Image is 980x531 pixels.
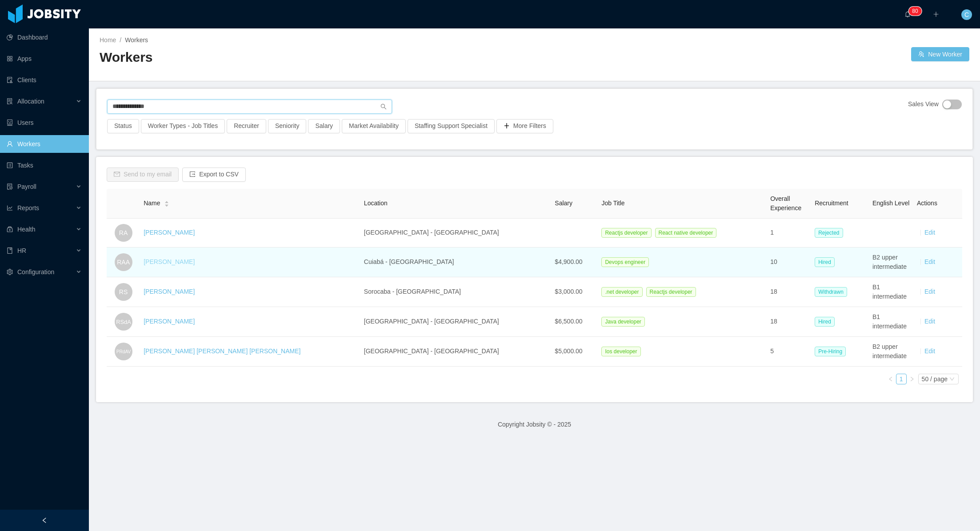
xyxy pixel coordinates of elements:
[655,228,717,238] span: React native developer
[7,135,82,153] a: icon: userWorkers
[924,318,935,325] a: Edit
[7,269,13,275] i: icon: setting
[815,318,838,325] a: Hired
[89,409,980,440] footer: Copyright Jobsity © - 2025
[144,199,160,208] span: Name
[144,229,195,236] a: [PERSON_NAME]
[815,317,835,327] span: Hired
[17,183,36,190] span: Payroll
[119,283,128,301] span: RS
[872,200,909,207] span: English Level
[7,156,82,174] a: icon: profileTasks
[815,229,846,236] a: Rejected
[360,248,552,277] td: Cuiabá - [GEOGRAPHIC_DATA]
[555,200,572,207] span: Salary
[924,288,935,295] a: Edit
[907,374,917,384] li: Next Page
[227,119,266,133] button: Recruiter
[164,203,169,206] i: icon: caret-down
[815,347,846,356] span: Pre-Hiring
[601,228,651,238] span: Reactjs developer
[164,200,169,206] div: Sort
[767,277,811,307] td: 18
[869,277,913,307] td: B1 intermediate
[924,347,935,355] a: Edit
[144,318,195,325] a: [PERSON_NAME]
[555,288,582,295] span: $3,000.00
[869,337,913,367] td: B2 upper intermediate
[646,287,696,297] span: Reactjs developer
[770,195,801,212] span: Overall Experience
[144,347,300,355] a: [PERSON_NAME] [PERSON_NAME] [PERSON_NAME]
[767,248,811,277] td: 10
[601,317,644,327] span: Java developer
[601,347,640,356] span: Ios developer
[888,376,893,382] i: icon: left
[933,11,939,17] i: icon: plus
[869,248,913,277] td: B2 upper intermediate
[917,200,937,207] span: Actions
[896,374,906,384] a: 1
[360,307,552,337] td: [GEOGRAPHIC_DATA] - [GEOGRAPHIC_DATA]
[7,226,13,232] i: icon: medicine-box
[116,313,131,330] span: RSdA
[120,36,121,44] span: /
[908,7,921,16] sup: 80
[7,184,13,190] i: icon: file-protect
[815,257,835,267] span: Hired
[815,258,838,265] a: Hired
[17,226,35,233] span: Health
[601,287,642,297] span: .net developer
[885,374,896,384] li: Previous Page
[119,224,128,242] span: RA
[7,28,82,46] a: icon: pie-chartDashboard
[117,253,130,271] span: RAA
[164,200,169,203] i: icon: caret-up
[767,307,811,337] td: 18
[7,71,82,89] a: icon: auditClients
[909,376,915,382] i: icon: right
[815,347,849,355] a: Pre-Hiring
[360,337,552,367] td: [GEOGRAPHIC_DATA] - [GEOGRAPHIC_DATA]
[364,200,388,207] span: Location
[496,119,553,133] button: icon: plusMore Filters
[7,50,82,68] a: icon: appstoreApps
[555,258,582,265] span: $4,900.00
[908,100,939,109] span: Sales View
[896,374,907,384] li: 1
[911,47,969,61] button: icon: usergroup-addNew Worker
[17,98,44,105] span: Allocation
[601,200,624,207] span: Job Title
[767,219,811,248] td: 1
[924,258,935,265] a: Edit
[767,337,811,367] td: 5
[17,268,54,275] span: Configuration
[116,345,131,358] span: PRdAV
[949,376,955,383] i: icon: down
[922,374,948,384] div: 50 / page
[7,114,82,132] a: icon: robotUsers
[915,7,918,16] p: 0
[17,247,26,254] span: HR
[601,257,649,267] span: Devops engineer
[869,307,913,337] td: B1 intermediate
[144,288,195,295] a: [PERSON_NAME]
[7,98,13,104] i: icon: solution
[125,36,148,44] span: Workers
[380,104,387,110] i: icon: search
[912,7,915,16] p: 8
[964,9,969,20] span: C
[17,204,39,212] span: Reports
[100,48,535,67] h2: Workers
[100,36,116,44] a: Home
[555,347,582,355] span: $5,000.00
[182,168,246,182] button: icon: exportExport to CSV
[815,228,843,238] span: Rejected
[360,219,552,248] td: [GEOGRAPHIC_DATA] - [GEOGRAPHIC_DATA]
[815,200,848,207] span: Recruitment
[342,119,406,133] button: Market Availability
[7,205,13,211] i: icon: line-chart
[268,119,306,133] button: Seniority
[7,248,13,254] i: icon: book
